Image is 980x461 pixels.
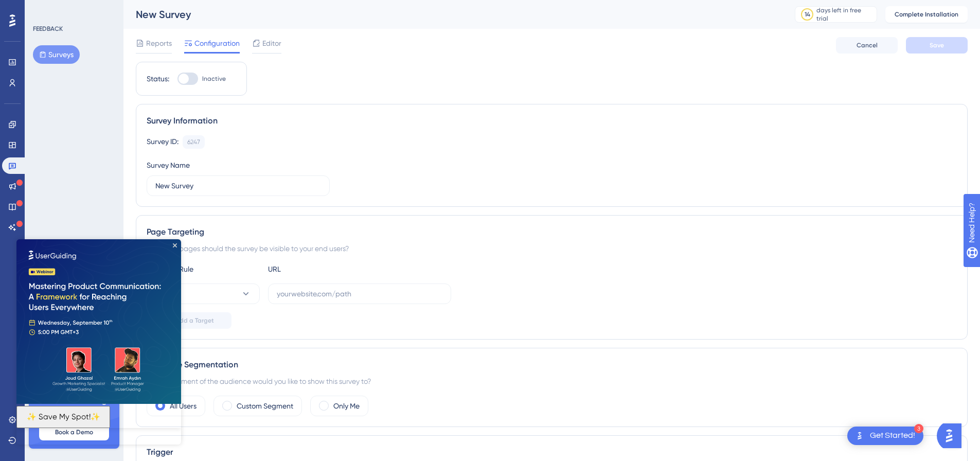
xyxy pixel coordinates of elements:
[202,75,226,83] span: Inactive
[885,6,968,23] button: Complete Installation
[147,263,260,275] div: Choose A Rule
[147,226,957,238] div: Page Targeting
[33,45,80,64] button: Surveys
[147,159,190,171] div: Survey Name
[147,283,260,304] button: equals
[147,375,957,387] div: Which segment of the audience would you like to show this survey to?
[155,180,321,191] input: Type your Survey name
[262,37,281,49] span: Editor
[146,37,172,49] span: Reports
[857,41,878,49] span: Cancel
[277,288,442,299] input: yourwebsite.com/path
[24,3,64,15] span: Need Help?
[937,420,968,451] iframe: UserGuiding AI Assistant Launcher
[33,25,63,33] div: FEEDBACK
[147,312,231,329] button: Add a Target
[836,37,898,54] button: Cancel
[237,400,293,412] label: Custom Segment
[870,430,915,441] div: Get Started!
[805,10,810,19] div: 14
[147,73,169,85] div: Status:
[930,41,944,49] span: Save
[147,115,957,127] div: Survey Information
[816,6,874,23] div: days left in free trial
[268,263,381,275] div: URL
[187,138,200,146] div: 6247
[170,400,197,412] label: All Users
[147,242,957,255] div: On which pages should the survey be visible to your end users?
[847,427,923,445] div: Open Get Started! checklist, remaining modules: 3
[194,37,240,49] span: Configuration
[156,4,161,8] div: Close Preview
[147,446,957,458] div: Trigger
[147,135,179,149] div: Survey ID:
[333,400,360,412] label: Only Me
[175,316,214,325] span: Add a Target
[147,359,957,371] div: Audience Segmentation
[895,10,958,19] span: Complete Installation
[906,37,968,54] button: Save
[914,424,923,433] div: 3
[853,430,866,442] img: launcher-image-alternative-text
[136,7,769,22] div: New Survey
